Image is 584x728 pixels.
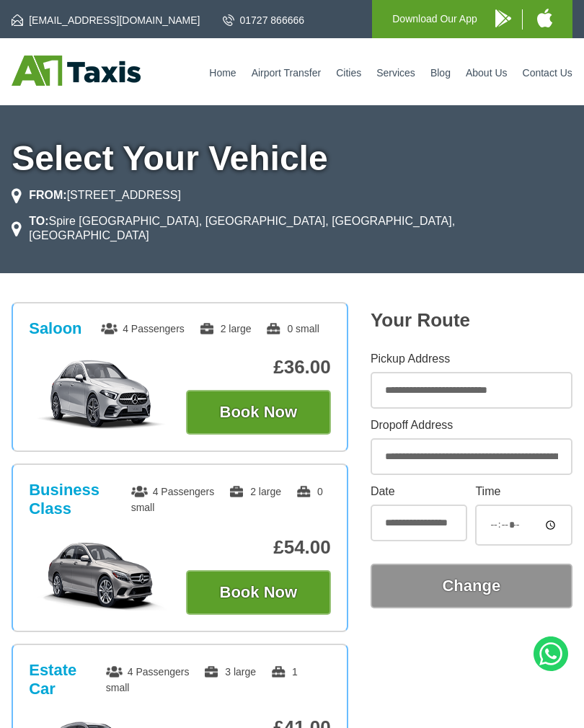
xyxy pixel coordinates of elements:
[495,9,511,27] img: A1 Taxis Android App
[371,564,572,608] button: Change
[223,13,305,27] a: 01727 866666
[203,666,256,678] span: 3 large
[29,358,174,430] img: Saloon
[386,696,577,728] iframe: chat widget
[252,67,321,79] a: Airport Transfer
[29,661,106,698] h3: Estate Car
[466,67,508,79] a: About Us
[537,9,552,27] img: A1 Taxis iPhone App
[12,56,141,86] img: A1 Taxis St Albans LTD
[29,215,48,227] strong: TO:
[29,189,66,201] strong: FROM:
[29,481,130,518] h3: Business Class
[376,67,415,79] a: Services
[265,323,319,334] span: 0 small
[12,141,572,176] h1: Select Your Vehicle
[186,570,331,615] button: Book Now
[430,67,451,79] a: Blog
[475,486,572,497] label: Time
[199,323,252,334] span: 2 large
[131,486,215,497] span: 4 Passengers
[106,666,190,678] span: 4 Passengers
[131,486,323,513] span: 0 small
[12,187,181,204] li: [STREET_ADDRESS]
[186,356,331,378] p: £36.00
[371,486,467,497] label: Date
[101,323,185,334] span: 4 Passengers
[371,309,572,332] h2: Your Route
[12,213,572,244] li: Spire [GEOGRAPHIC_DATA], [GEOGRAPHIC_DATA], [GEOGRAPHIC_DATA], [GEOGRAPHIC_DATA]
[29,319,81,338] h3: Saloon
[371,353,572,365] label: Pickup Address
[371,420,572,431] label: Dropoff Address
[392,10,477,28] p: Download Our App
[106,666,298,693] span: 1 small
[229,486,281,497] span: 2 large
[523,67,572,79] a: Contact Us
[209,67,236,79] a: Home
[336,67,361,79] a: Cities
[12,13,200,27] a: [EMAIL_ADDRESS][DOMAIN_NAME]
[186,536,331,559] p: £54.00
[29,538,174,611] img: Business Class
[186,390,331,435] button: Book Now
